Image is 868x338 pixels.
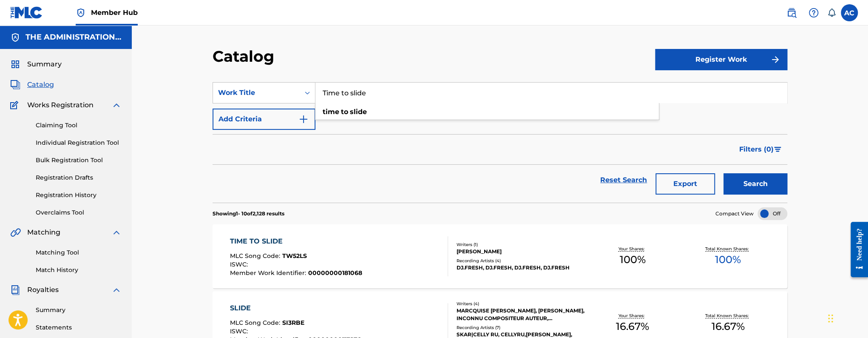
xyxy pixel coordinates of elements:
div: DJ.FRESH, DJ.FRESH, DJ.FRESH, DJ.FRESH [456,264,584,272]
iframe: Resource Center [844,215,868,284]
h2: Catalog [213,47,278,66]
iframe: Chat Widget [825,297,868,338]
strong: slide [350,108,367,116]
a: Registration Drafts [36,173,122,182]
a: Match History [36,266,122,275]
span: Matching [27,227,60,238]
button: Register Work [655,49,787,70]
span: ISWC : [230,327,250,335]
button: Add Criteria [213,109,315,130]
p: Total Known Shares: [705,312,751,319]
img: f7272a7cc735f4ea7f67.svg [770,54,780,65]
span: TW52LS [282,252,307,260]
span: MLC Song Code : [230,319,282,327]
span: SI3RBE [282,319,304,327]
span: Summary [27,59,62,69]
span: Member Work Identifier : [230,269,308,277]
div: TIME TO SLIDE [230,236,362,246]
h5: THE ADMINISTRATION MP INC [26,32,122,42]
span: ISWC : [230,261,250,268]
strong: time [323,108,339,116]
img: expand [111,227,122,238]
div: SLIDE [230,303,361,313]
span: Member Hub [91,8,138,17]
a: TIME TO SLIDEMLC Song Code:TW52LSISWC:Member Work Identifier:00000000181068Writers (1)[PERSON_NAM... [213,224,787,288]
div: Writers ( 1 ) [456,241,584,248]
strong: to [341,108,348,116]
a: Statements [36,323,122,332]
span: Compact View [715,210,754,218]
a: Reset Search [596,171,651,189]
img: filter [774,147,781,152]
span: 00000000181068 [308,269,362,277]
img: Royalties [10,285,20,295]
a: Summary [36,306,122,315]
img: Works Registration [10,100,21,110]
form: Search Form [213,82,787,203]
div: Help [805,4,822,21]
button: Export [655,173,715,195]
div: MARCQUISE [PERSON_NAME], [PERSON_NAME], INCONNU COMPOSITEUR AUTEUR, [PERSON_NAME] [456,307,584,322]
div: Notifications [827,9,836,17]
span: Filters ( 0 ) [739,144,774,155]
img: search [786,8,797,18]
button: Search [723,173,787,195]
a: SummarySummary [10,59,62,69]
span: 100 % [715,252,741,267]
span: MLC Song Code : [230,252,282,260]
a: Registration History [36,191,122,200]
div: User Menu [841,4,858,21]
button: Filters (0) [734,139,787,160]
img: expand [111,100,122,110]
p: Your Shares: [618,312,647,319]
span: 100 % [619,252,645,267]
div: [PERSON_NAME] [456,248,584,255]
p: Total Known Shares: [705,246,751,252]
p: Showing 1 - 10 of 2,128 results [213,210,284,218]
img: 9d2ae6d4665cec9f34b9.svg [298,114,309,124]
div: Work Title [218,88,295,98]
img: MLC Logo [10,6,43,19]
img: Accounts [10,32,20,43]
img: Summary [10,59,20,69]
img: help [808,8,819,18]
div: Writers ( 4 ) [456,301,584,307]
a: Public Search [783,4,800,21]
a: CatalogCatalog [10,80,54,90]
a: Matching Tool [36,248,122,257]
a: Bulk Registration Tool [36,156,122,165]
p: Your Shares: [618,246,647,252]
span: 16.67 % [616,319,649,334]
span: Royalties [27,285,59,295]
a: Overclaims Tool [36,208,122,217]
div: Drag [828,306,833,331]
div: Recording Artists ( 4 ) [456,258,584,264]
img: Top Rightsholder [76,8,86,18]
img: Matching [10,227,21,238]
span: Works Registration [27,100,94,110]
img: expand [111,285,122,295]
div: Recording Artists ( 7 ) [456,324,584,331]
a: Claiming Tool [36,121,122,130]
a: Individual Registration Tool [36,138,122,147]
img: Catalog [10,80,20,90]
span: 16.67 % [712,319,745,334]
span: Catalog [27,80,54,90]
